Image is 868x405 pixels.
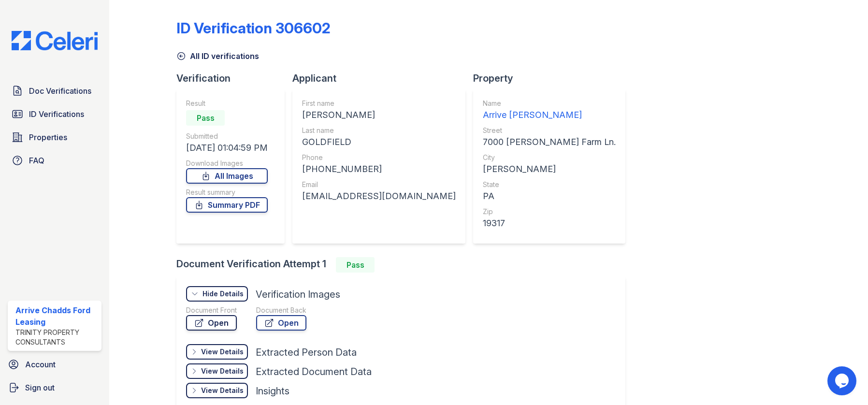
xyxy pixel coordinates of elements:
div: First name [302,99,456,108]
div: Email [302,180,456,189]
div: Pass [336,257,375,273]
div: Street [483,126,616,135]
div: GOLDFIELD [302,135,456,149]
div: Arrive Chadds Ford Leasing [15,304,98,328]
div: View Details [201,386,244,395]
a: ID Verifications [8,104,101,124]
div: Property [473,72,633,85]
div: Verification [176,72,292,85]
div: Submitted [186,131,268,141]
div: [PHONE_NUMBER] [302,162,456,176]
div: Zip [483,207,616,217]
span: ID Verifications [29,108,84,120]
div: City [483,153,616,162]
div: Applicant [292,72,473,85]
div: State [483,180,616,189]
div: Hide Details [203,289,244,299]
a: FAQ [8,151,101,170]
div: Arrive [PERSON_NAME] [483,108,616,122]
div: View Details [201,347,244,357]
div: Pass [186,110,225,126]
a: All Images [186,168,268,184]
img: CE_Logo_Blue-a8612792a0a2168367f1c8372b55b34899dd931a85d93a1a3d3e32e68fde9ad4.png [4,31,105,50]
div: Document Verification Attempt 1 [176,257,633,273]
a: Open [256,315,306,331]
div: Verification Images [256,288,340,301]
div: Result summary [186,188,268,197]
a: Account [4,355,105,374]
div: Phone [302,153,456,162]
div: 7000 [PERSON_NAME] Farm Ln. [483,135,616,149]
div: Extracted Person Data [256,346,357,359]
div: 19317 [483,217,616,230]
span: FAQ [29,155,44,166]
a: Sign out [4,378,105,397]
iframe: chat widget [827,366,858,395]
span: Doc Verifications [29,85,91,97]
div: Document Front [186,305,237,315]
div: [PERSON_NAME] [302,108,456,122]
a: All ID verifications [176,50,259,62]
div: View Details [201,366,244,376]
div: Result [186,99,268,108]
a: Summary PDF [186,197,268,213]
div: Last name [302,126,456,135]
div: Document Back [256,305,306,315]
span: Account [25,359,56,370]
span: Properties [29,131,67,143]
div: Trinity Property Consultants [15,328,98,347]
div: Extracted Document Data [256,365,372,378]
div: Name [483,99,616,108]
a: Properties [8,128,101,147]
div: Download Images [186,159,268,168]
a: Doc Verifications [8,81,101,101]
div: ID Verification 306602 [176,19,331,37]
a: Name Arrive [PERSON_NAME] [483,99,616,122]
div: Insights [256,384,289,398]
div: PA [483,189,616,203]
a: Open [186,315,237,331]
div: [EMAIL_ADDRESS][DOMAIN_NAME] [302,189,456,203]
div: [PERSON_NAME] [483,162,616,176]
div: [DATE] 01:04:59 PM [186,141,268,155]
span: Sign out [25,382,55,393]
